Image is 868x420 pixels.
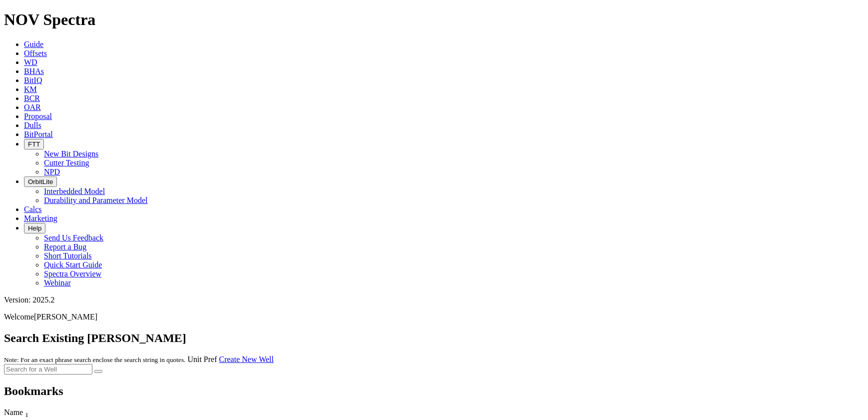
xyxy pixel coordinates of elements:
a: Cutter Testing [44,158,89,167]
a: Send Us Feedback [44,233,103,242]
a: Create New Well [219,355,274,363]
a: Offsets [24,49,47,57]
span: Sort None [25,408,28,416]
button: OrbitLite [24,176,57,187]
a: BHAs [24,67,44,75]
a: KM [24,85,37,93]
a: BCR [24,94,40,102]
a: Durability and Parameter Model [44,196,148,204]
a: Proposal [24,112,52,120]
span: FTT [28,140,40,148]
p: Welcome [4,312,864,321]
a: Calcs [24,205,42,213]
a: Spectra Overview [44,269,101,278]
h2: Bookmarks [4,384,864,398]
button: Help [24,223,45,233]
a: Report a Bug [44,242,86,251]
a: WD [24,58,37,66]
a: Unit Pref [187,355,217,363]
a: Short Tutorials [44,251,92,260]
a: Webinar [44,278,71,287]
a: NPD [44,167,60,176]
span: Help [28,224,41,232]
small: Note: For an exact phrase search enclose the search string in quotes. [4,356,185,363]
a: Marketing [24,214,57,222]
h1: NOV Spectra [4,10,864,29]
a: Dulls [24,121,41,129]
a: Quick Start Guide [44,260,102,269]
a: OAR [24,103,41,111]
h2: Search Existing [PERSON_NAME] [4,331,864,345]
a: Interbedded Model [44,187,105,195]
a: New Bit Designs [44,149,98,158]
a: Guide [24,40,43,48]
div: Name Sort None [4,408,797,419]
button: FTT [24,139,44,149]
span: [PERSON_NAME] [34,312,97,321]
input: Search for a Well [4,364,92,374]
sub: 1 [25,411,28,418]
span: OrbitLite [28,178,53,185]
a: BitIQ [24,76,42,84]
a: BitPortal [24,130,53,138]
div: Version: 2025.2 [4,295,864,304]
span: Name [4,408,23,416]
